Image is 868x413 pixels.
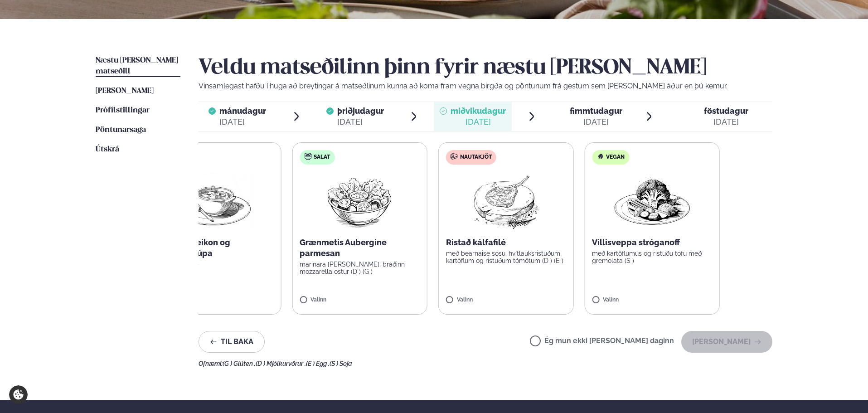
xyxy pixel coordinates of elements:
span: Útskrá [96,146,119,153]
span: Næstu [PERSON_NAME] matseðill [96,57,178,75]
span: (D ) Mjólkurvörur , [256,360,306,367]
button: Til baka [199,331,265,353]
p: Ristað kálfafilé [446,237,566,248]
a: Útskrá [96,144,119,155]
span: (G ) Glúten , [223,360,256,367]
img: Vegan.png [612,172,692,230]
p: Vinsamlegast hafðu í huga að breytingar á matseðlinum kunna að koma fram vegna birgða og pöntunum... [199,81,772,92]
div: [DATE] [451,117,506,127]
a: Næstu [PERSON_NAME] matseðill [96,55,180,77]
span: miðvikudagur [451,106,506,116]
button: [PERSON_NAME] [681,331,772,353]
span: Salat [314,154,330,161]
span: þriðjudagur [337,106,384,116]
span: [PERSON_NAME] [96,87,154,95]
div: [DATE] [704,117,748,127]
span: fimmtudagur [570,106,622,116]
img: beef.svg [451,153,458,160]
span: (S ) Soja [330,360,352,367]
span: mánudagur [219,106,266,116]
p: Kartöflu- beikon og blaðlaukssúpa [154,237,274,259]
img: Vegan.svg [596,153,604,160]
img: Salad.png [320,172,400,230]
span: Vegan [606,154,625,161]
a: Pöntunarsaga [96,125,146,136]
a: [PERSON_NAME] [96,86,154,97]
a: Cookie settings [9,385,28,404]
h2: Veldu matseðilinn þinn fyrir næstu [PERSON_NAME] [199,55,772,81]
div: [DATE] [337,117,384,127]
span: Nautakjöt [460,154,492,161]
img: Lamb-Meat.png [466,172,546,230]
img: Soup.png [174,172,253,230]
div: [DATE] [219,117,266,127]
span: föstudagur [704,106,748,116]
p: Grænmetis Aubergine parmesan [300,237,420,259]
span: Pöntunarsaga [96,126,146,134]
span: Prófílstillingar [96,107,150,114]
p: með kartöflumús og ristuðu tofu með gremolata (S ) [592,250,712,264]
a: Prófílstillingar [96,105,150,116]
div: Ofnæmi: [199,360,772,367]
span: (E ) Egg , [306,360,330,367]
p: með brauði (G ) [154,261,274,268]
p: með bearnaise sósu, hvítlauksristuðum kartöflum og ristuðum tómötum (D ) (E ) [446,250,566,264]
img: salad.svg [304,153,311,160]
div: [DATE] [570,117,622,127]
p: marinara [PERSON_NAME], bráðinn mozzarella ostur (D ) (G ) [300,261,420,275]
p: Villisveppa stróganoff [592,237,712,248]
